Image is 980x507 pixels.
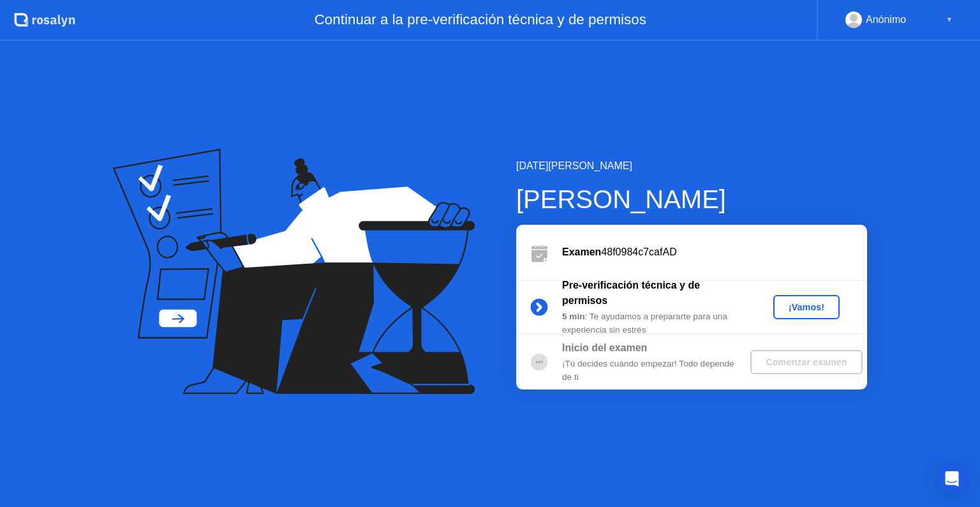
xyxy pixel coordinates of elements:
[562,342,647,353] b: Inicio del examen
[946,11,953,28] div: ▼
[755,357,857,367] div: Comenzar examen
[562,245,867,260] div: 48f0984c7cafAD
[562,246,601,257] b: Examen
[750,350,862,374] button: Comenzar examen
[562,280,700,306] b: Pre-verificación técnica y de permisos
[516,158,867,174] div: [DATE][PERSON_NAME]
[778,302,835,312] div: ¡Vamos!
[562,358,746,384] div: ¡Tú decides cuándo empezar! Todo depende de ti
[562,312,585,321] b: 5 min
[516,180,867,218] div: [PERSON_NAME]
[562,310,746,337] div: : Te ayudamos a prepararte para una experiencia sin estrés
[866,11,906,28] div: Anónimo
[773,295,840,319] button: ¡Vamos!
[937,464,967,494] div: Open Intercom Messenger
